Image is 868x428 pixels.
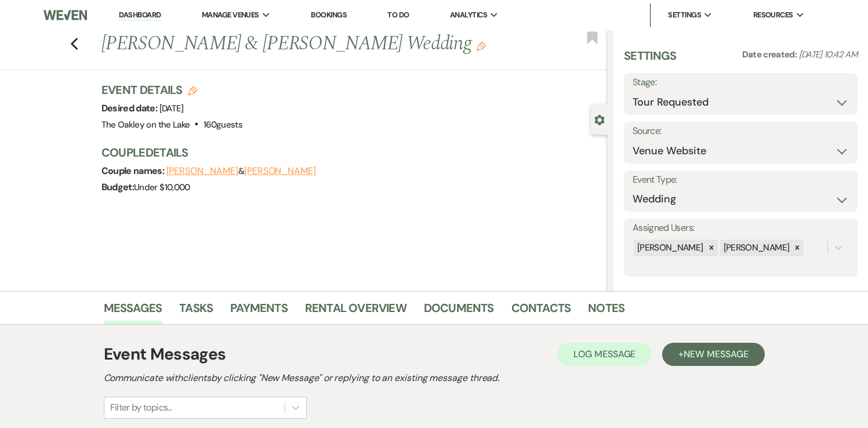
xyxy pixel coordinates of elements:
span: Desired date: [101,102,159,114]
span: Settings [668,9,701,21]
a: To Do [387,10,409,20]
button: [PERSON_NAME] [166,166,238,176]
h2: Communicate with clients by clicking "New Message" or replying to an existing message thread. [104,371,765,385]
button: Close lead details [594,114,605,125]
label: Source: [633,123,849,140]
button: [PERSON_NAME] [244,166,316,176]
a: Payments [230,299,288,324]
button: Edit [477,41,486,51]
h1: [PERSON_NAME] & [PERSON_NAME] Wedding [101,30,502,58]
a: Messages [104,299,162,324]
h3: Event Details [101,82,243,98]
span: Date created: [742,49,799,60]
label: Stage: [633,74,849,91]
span: Analytics [450,9,487,21]
span: Resources [753,9,793,21]
h3: Couple Details [101,144,596,161]
h3: Settings [624,48,677,73]
span: 160 guests [204,119,242,130]
button: Log Message [557,343,652,366]
a: Bookings [311,10,347,20]
div: Filter by topics... [110,401,172,415]
div: [PERSON_NAME] [634,240,705,256]
span: [DATE] 10:42 AM [799,49,858,60]
button: +New Message [662,343,764,366]
span: The Oakley on the Lake [101,119,190,130]
label: Event Type: [633,172,849,188]
span: & [166,165,316,177]
span: [DATE] [159,103,184,114]
span: Log Message [573,348,635,360]
img: Weven Logo [43,3,87,27]
span: New Message [684,348,748,360]
a: Rental Overview [305,299,406,324]
span: Manage Venues [202,9,259,21]
span: Couple names: [101,165,166,177]
label: Assigned Users: [633,220,849,237]
h1: Event Messages [104,342,226,367]
a: Dashboard [119,10,161,21]
a: Documents [424,299,494,324]
span: Budget: [101,181,135,193]
a: Contacts [511,299,571,324]
a: Tasks [179,299,213,324]
div: [PERSON_NAME] [720,240,791,256]
span: Under $10,000 [134,182,190,193]
a: Notes [588,299,624,324]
